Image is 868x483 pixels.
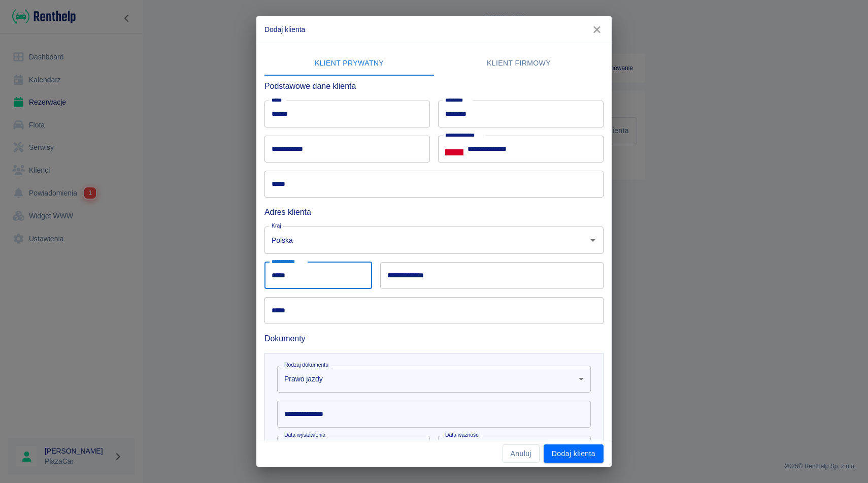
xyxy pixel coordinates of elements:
div: lab API tabs example [264,51,604,76]
h6: Podstawowe dane klienta [264,80,604,92]
button: Dodaj klienta [544,444,604,463]
label: Data wystawienia [284,431,325,439]
label: Data ważności [445,431,480,439]
button: Anuluj [503,444,540,463]
button: Klient firmowy [434,51,604,76]
label: Rodzaj dokumentu [284,361,328,369]
h2: Dodaj klienta [256,16,612,43]
button: Choose date [409,439,429,460]
button: Otwórz [586,233,600,247]
h6: Dokumenty [264,332,604,345]
input: DD-MM-YYYY [277,436,405,463]
button: Choose date [570,439,590,460]
h6: Adres klienta [264,206,604,218]
label: Kraj [272,222,281,230]
input: DD-MM-YYYY [438,436,565,463]
button: Select country [445,142,463,157]
div: Prawo jazdy [277,366,591,393]
button: Klient prywatny [264,51,434,76]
